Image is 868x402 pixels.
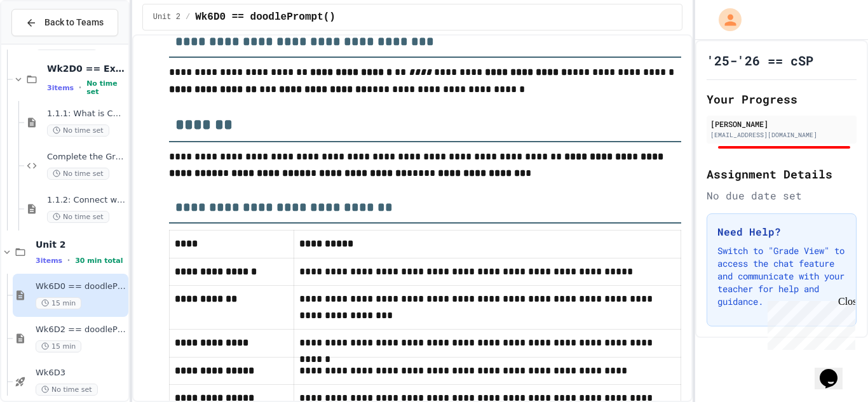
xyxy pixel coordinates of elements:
iframe: chat widget [763,296,855,350]
span: Complete the Greeting [47,152,126,163]
span: • [67,255,70,265]
div: [PERSON_NAME] [710,118,853,130]
span: • [79,83,81,93]
span: Unit 2 [36,239,126,250]
span: Unit 2 [153,12,180,22]
div: Chat with us now!Close [5,5,88,81]
h2: Your Progress [707,90,857,108]
iframe: chat widget [815,351,855,389]
span: No time set [47,168,109,180]
span: 15 min [36,340,81,352]
div: [EMAIL_ADDRESS][DOMAIN_NAME] [710,130,853,140]
p: Switch to "Grade View" to access the chat feature and communicate with your teacher for help and ... [717,245,846,308]
span: No time set [36,384,98,396]
span: Wk2D0 == Exercises [47,63,126,74]
span: 1.1.2: Connect with Your World [47,195,126,206]
span: 3 items [36,257,62,265]
span: 1.1.1: What is Computer Science? [47,109,126,119]
span: Back to Teams [44,16,104,29]
h3: Need Help? [717,224,846,239]
div: No due date set [707,188,857,203]
span: 15 min [36,297,81,309]
span: Wk6D2 == doodlePrompt() [36,325,126,335]
h2: Assignment Details [707,165,857,183]
span: 3 items [47,84,74,92]
span: No time set [47,124,109,137]
h1: '25-'26 == cSP [707,51,813,69]
span: Wk6D0 == doodlePrompt() [36,281,126,292]
span: 30 min total [75,257,123,265]
div: My Account [705,5,745,34]
span: Wk6D0 == doodlePrompt() [195,10,336,25]
span: No time set [47,211,109,223]
span: No time set [86,79,126,96]
span: / [186,12,190,22]
button: Back to Teams [11,9,118,36]
span: Wk6D3 [36,368,126,379]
